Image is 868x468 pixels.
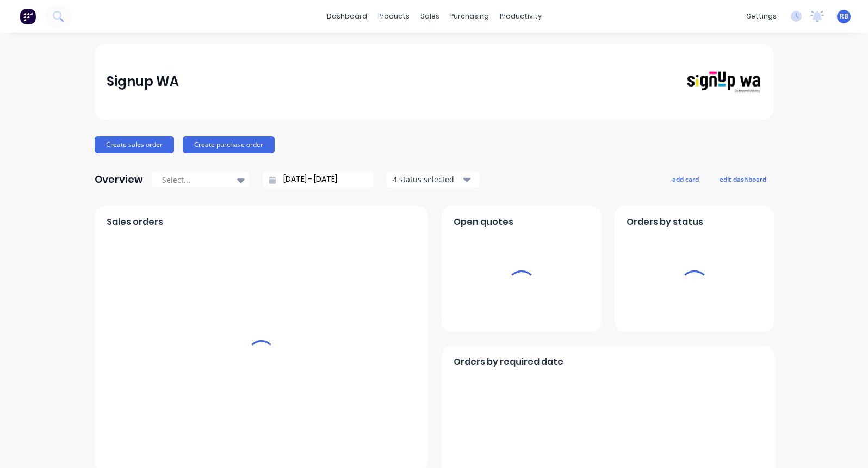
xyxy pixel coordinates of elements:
[840,11,848,21] span: RB
[454,355,563,368] span: Orders by required date
[741,8,782,24] div: settings
[107,215,163,229] span: Sales orders
[107,71,179,93] div: Signup WA
[712,172,773,186] button: edit dashboard
[415,8,445,24] div: sales
[627,215,703,229] span: Orders by status
[445,8,494,24] div: purchasing
[387,171,479,188] button: 4 status selected
[20,8,36,24] img: Factory
[95,136,174,153] button: Create sales order
[393,174,461,185] div: 4 status selected
[454,215,513,229] span: Open quotes
[685,70,761,94] img: Signup WA
[665,172,706,186] button: add card
[183,136,275,153] button: Create purchase order
[95,169,143,190] div: Overview
[494,8,547,24] div: productivity
[373,8,415,24] div: products
[321,8,373,24] a: dashboard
